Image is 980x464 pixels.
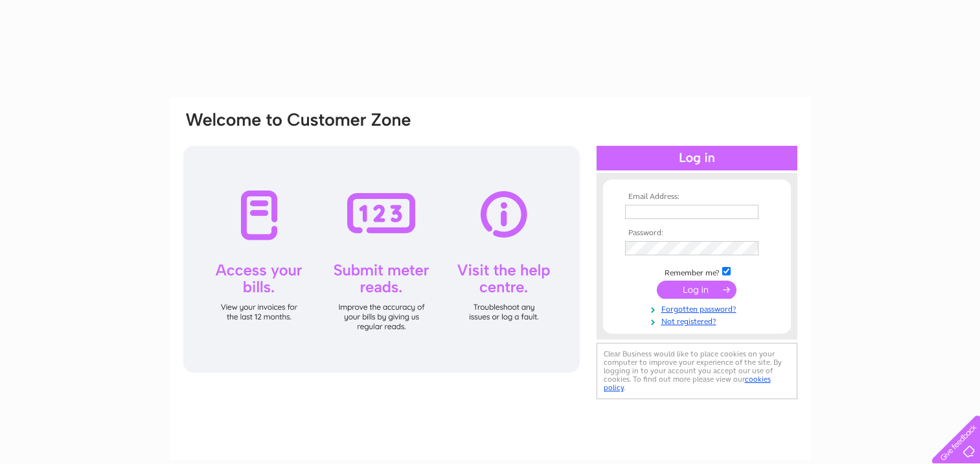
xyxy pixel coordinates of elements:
[625,302,772,314] a: Forgotten password?
[604,375,771,392] a: cookies policy
[657,281,736,299] input: Submit
[622,229,772,238] th: Password:
[625,314,772,327] a: Not registered?
[622,192,772,202] th: Email Address:
[597,343,797,399] div: Clear Business would like to place cookies on your computer to improve your experience of the sit...
[622,265,772,278] td: Remember me?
